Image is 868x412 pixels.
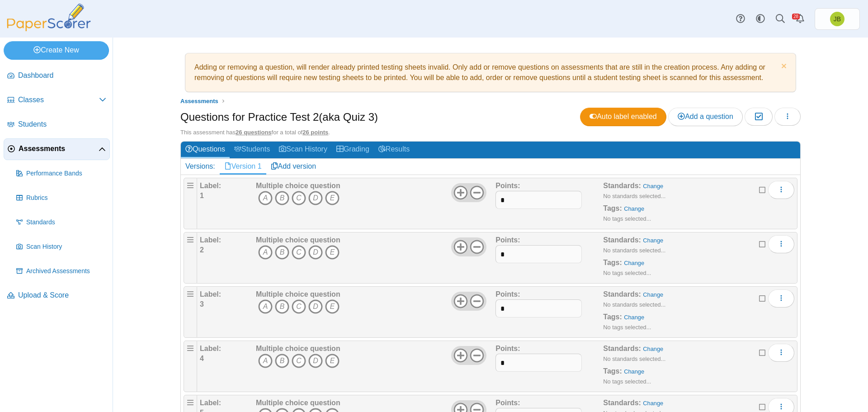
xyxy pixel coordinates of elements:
[603,378,651,385] small: No tags selected...
[200,246,204,254] b: 2
[26,218,106,227] span: Standards
[668,108,743,126] a: Add a question
[26,194,106,203] span: Rubrics
[332,142,374,158] a: Grading
[292,191,306,205] i: C
[275,354,289,368] i: B
[624,260,644,266] a: Change
[768,344,794,362] button: More options
[4,41,109,59] a: Create New
[256,182,340,189] b: Multiple choice question
[603,193,665,199] small: No standards selected...
[275,245,289,260] i: B
[184,341,197,392] div: Drag handle
[200,345,221,352] b: Label:
[200,355,204,362] b: 4
[790,9,810,29] a: Alerts
[256,290,340,298] b: Multiple choice question
[181,142,230,158] a: Questions
[603,313,622,321] b: Tags:
[495,290,520,298] b: Points:
[815,8,860,30] a: Joel Boyd
[200,290,221,298] b: Label:
[256,399,340,407] b: Multiple choice question
[274,142,332,158] a: Scan History
[256,236,340,244] b: Multiple choice question
[178,95,221,107] a: Assessments
[275,299,289,314] i: B
[302,129,328,136] u: 26 points
[580,108,666,126] a: Auto label enabled
[4,65,110,87] a: Dashboard
[19,144,99,154] span: Assessments
[308,354,323,368] i: D
[624,368,644,375] a: Change
[624,314,644,321] a: Change
[18,95,99,105] span: Classes
[292,299,306,314] i: C
[4,138,110,160] a: Assessments
[768,235,794,253] button: More options
[13,163,110,185] a: Performance Bands
[643,400,663,407] a: Change
[779,62,787,72] a: Dismiss notice
[603,290,641,298] b: Standards:
[603,324,651,331] small: No tags selected...
[200,236,221,244] b: Label:
[26,242,106,251] span: Scan History
[603,204,622,212] b: Tags:
[308,245,323,260] i: D
[834,16,841,22] span: Joel Boyd
[200,192,204,199] b: 1
[603,345,641,352] b: Standards:
[13,260,110,282] a: Archived Assessments
[643,237,663,244] a: Change
[18,290,106,300] span: Upload & Score
[495,399,520,407] b: Points:
[603,270,651,276] small: No tags selected...
[643,291,663,298] a: Change
[26,169,106,178] span: Performance Bands
[603,182,641,189] b: Standards:
[603,236,641,244] b: Standards:
[180,98,218,104] span: Assessments
[180,109,378,125] h1: Questions for Practice Test 2(aka Quiz 3)
[200,399,221,407] b: Label:
[184,286,197,338] div: Drag handle
[18,119,106,129] span: Students
[603,355,665,362] small: No standards selected...
[190,58,791,87] div: Adding or removing a question, will render already printed testing sheets invalid. Only add or re...
[236,129,271,136] u: 26 questions
[308,191,323,205] i: D
[184,232,197,284] div: Drag handle
[603,259,622,266] b: Tags:
[258,354,273,368] i: A
[325,191,340,205] i: E
[603,301,665,308] small: No standards selected...
[258,245,273,260] i: A
[292,354,306,368] i: C
[603,215,651,222] small: No tags selected...
[13,212,110,233] a: Standards
[220,159,266,174] a: Version 1
[13,236,110,258] a: Scan History
[643,183,663,189] a: Change
[678,113,733,120] span: Add a question
[4,285,110,307] a: Upload & Score
[266,159,321,174] a: Add version
[258,191,273,205] i: A
[495,182,520,189] b: Points:
[325,354,340,368] i: E
[258,299,273,314] i: A
[292,245,306,260] i: C
[624,205,644,212] a: Change
[184,178,197,229] div: Drag handle
[256,345,340,352] b: Multiple choice question
[603,367,622,375] b: Tags:
[13,187,110,209] a: Rubrics
[180,128,801,137] div: This assessment has for a total of .
[374,142,414,158] a: Results
[275,191,289,205] i: B
[590,113,657,120] span: Auto label enabled
[495,236,520,244] b: Points:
